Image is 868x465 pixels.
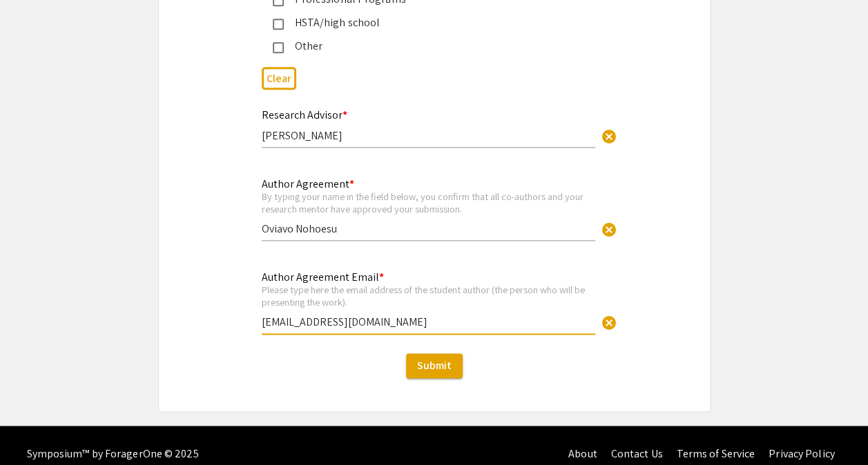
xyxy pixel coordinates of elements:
iframe: Chat [10,403,59,455]
mat-label: Author Agreement Email [262,270,384,284]
a: Terms of Service [676,446,755,460]
a: Privacy Policy [769,446,834,460]
div: Please type here the email address of the student author (the person who will be presenting the w... [262,284,595,308]
span: Submit [417,358,452,373]
a: About [568,446,597,460]
span: cancel [601,221,617,238]
span: cancel [601,128,617,145]
span: cancel [601,315,617,331]
button: Submit [406,353,463,378]
input: Type Here [262,128,595,143]
div: HSTA/high school [284,14,574,31]
button: Clear [595,122,623,150]
mat-label: Research Advisor [262,108,347,122]
input: Type Here [262,315,595,329]
div: By typing your name in the field below, you confirm that all co-authors and your research mentor ... [262,190,595,215]
input: Type Here [262,221,595,236]
a: Contact Us [610,446,662,460]
button: Clear [262,67,296,90]
mat-label: Author Agreement [262,177,354,191]
button: Clear [595,215,623,243]
div: Other [284,38,574,55]
button: Clear [595,308,623,336]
